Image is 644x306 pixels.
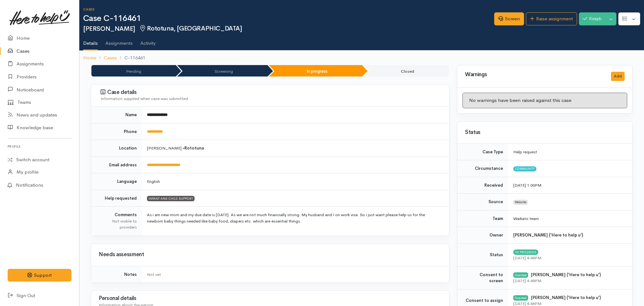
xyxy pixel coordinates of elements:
td: Owner [457,227,508,244]
td: Status [457,243,508,266]
td: Team [457,210,508,227]
b: [PERSON_NAME] ('Here to help u') [531,295,601,300]
div: Granted [513,272,528,277]
td: Location [91,140,142,157]
td: Notes [91,266,142,283]
h3: Personal details [99,296,442,302]
span: [PERSON_NAME] » [147,145,204,151]
td: Circumstance [457,160,508,177]
button: Add [611,72,625,81]
td: Email address [91,156,142,173]
td: As i am new mom and my due date is [DATE]. As we are not much financially strong. My husband and ... [142,207,449,236]
td: Comments [91,207,142,236]
td: English [142,173,449,190]
span: Community [513,166,536,171]
h6: Cases [83,8,494,11]
td: Consent to screen [457,266,508,289]
h1: Case C-116461 [83,14,494,23]
td: Source [457,194,508,210]
a: Details [83,32,98,50]
button: Support [8,269,71,282]
h6: Profile [8,142,71,151]
b: Rototuna [184,145,204,151]
b: [PERSON_NAME] ('Here to help u') [531,272,601,277]
a: Assignments [105,32,133,50]
h3: Needs assessment [99,252,442,258]
div: No warnings have been raised against this case [462,93,627,108]
div: [DATE] 4:48PM [513,255,625,261]
li: Screening [177,65,268,76]
div: Information supplied when case was submitted [101,96,442,102]
a: Raise assignment [526,12,577,25]
td: Case Type [457,144,508,160]
span: Waikato team [513,216,539,221]
a: Home [83,54,96,62]
td: Phone [91,123,142,140]
nav: breadcrumb [79,50,644,65]
div: Granted [513,295,528,300]
a: Screen [494,12,524,25]
span: Rototuna, [GEOGRAPHIC_DATA] [139,24,242,32]
td: Name [91,107,142,123]
time: [DATE] 1:00PM [513,183,541,188]
td: Help request [508,144,632,160]
h3: Status [465,130,625,136]
span: INFANT AND CHILD SUPPORT [147,196,195,201]
td: Help requested [91,190,142,207]
span: Website [513,200,528,205]
b: [PERSON_NAME] ('Here to help u') [513,232,583,238]
li: Closed [363,65,449,76]
td: Language [91,173,142,190]
button: Finish [579,12,606,25]
div: [DATE] 4:48PM [513,278,625,284]
li: In progress [269,65,362,76]
a: Cases [104,54,117,62]
span: In progress [513,249,538,255]
h3: Warnings [465,72,603,78]
li: C-116461 [117,54,145,62]
a: Activity [140,32,156,50]
h3: Case details [101,89,442,96]
div: Not visible to providers [99,218,137,230]
li: Pending [91,65,176,76]
h2: [PERSON_NAME] [83,25,494,32]
div: Not set [147,271,442,278]
td: Received [457,177,508,194]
